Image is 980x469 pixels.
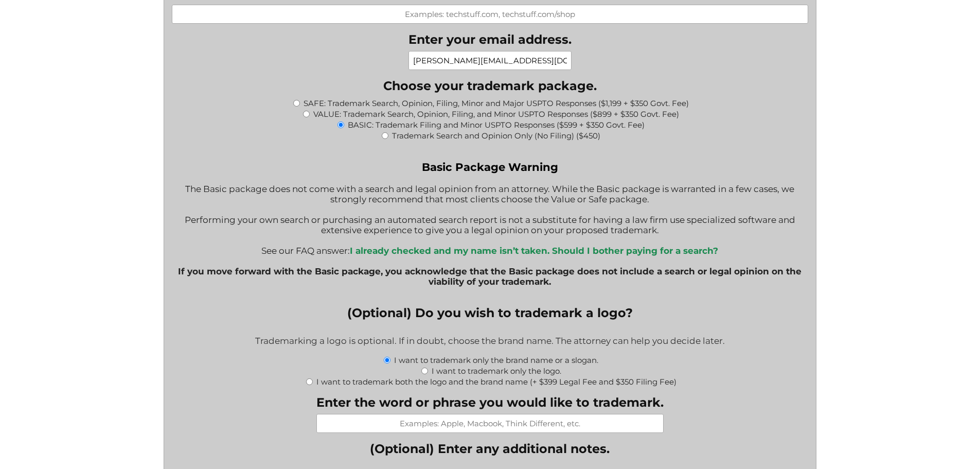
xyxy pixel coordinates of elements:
[316,377,676,387] label: I want to trademark both the logo and the brand name (+ $399 Legal Fee and $350 Filing Fee)
[383,78,597,93] legend: Choose your trademark package.
[350,246,718,256] a: I already checked and my name isn’t taken. Should I bother paying for a search?
[172,441,808,456] label: (Optional) Enter any additional notes.
[432,366,561,376] label: I want to trademark only the logo.
[304,98,689,108] label: SAFE: Trademark Search, Opinion, Filing, Minor and Major USPTO Responses ($1,199 + $350 Govt. Fee)
[172,160,808,297] div: The Basic package does not come with a search and legal opinion from an attorney. While the Basic...
[178,266,801,287] b: If you move forward with the Basic package, you acknowledge that the Basic package does not inclu...
[392,131,600,141] label: Trademark Search and Opinion Only (No Filing) ($450)
[348,120,645,130] label: BASIC: Trademark Filing and Minor USPTO Responses ($599 + $350 Govt. Fee)
[422,160,558,173] strong: Basic Package Warning
[408,32,572,47] label: Enter your email address.
[316,414,664,433] input: Examples: Apple, Macbook, Think Different, etc.
[172,5,808,24] input: Examples: techstuff.com, techstuff.com/shop
[347,305,633,320] legend: (Optional) Do you wish to trademark a logo?
[313,109,679,119] label: VALUE: Trademark Search, Opinion, Filing, and Minor USPTO Responses ($899 + $350 Govt. Fee)
[172,329,808,354] div: Trademarking a logo is optional. If in doubt, choose the brand name. The attorney can help you de...
[316,395,664,410] label: Enter the word or phrase you would like to trademark.
[394,355,598,365] label: I want to trademark only the brand name or a slogan.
